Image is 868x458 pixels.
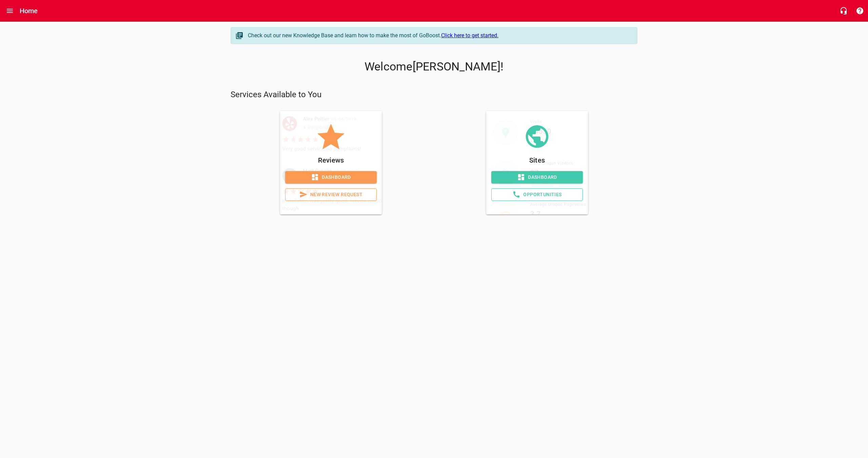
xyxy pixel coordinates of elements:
button: Open drawer [2,3,18,19]
div: Check out our new Knowledge Base and learn how to make the most of GoBoost. [248,32,630,40]
h6: Home [20,5,38,16]
a: Opportunities [491,188,583,201]
a: Dashboard [285,171,377,184]
span: New Review Request [291,190,371,199]
span: Opportunities [497,190,577,199]
span: Dashboard [291,173,371,182]
p: Sites [491,155,583,166]
p: Services Available to You [231,89,637,100]
p: Reviews [285,155,377,166]
a: Click here to get started. [441,32,498,39]
p: Welcome [PERSON_NAME] ! [231,60,637,74]
button: Support Portal [852,3,868,19]
span: Dashboard [497,173,577,182]
button: Live Chat [835,3,852,19]
a: Dashboard [491,171,583,184]
a: New Review Request [285,188,377,201]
